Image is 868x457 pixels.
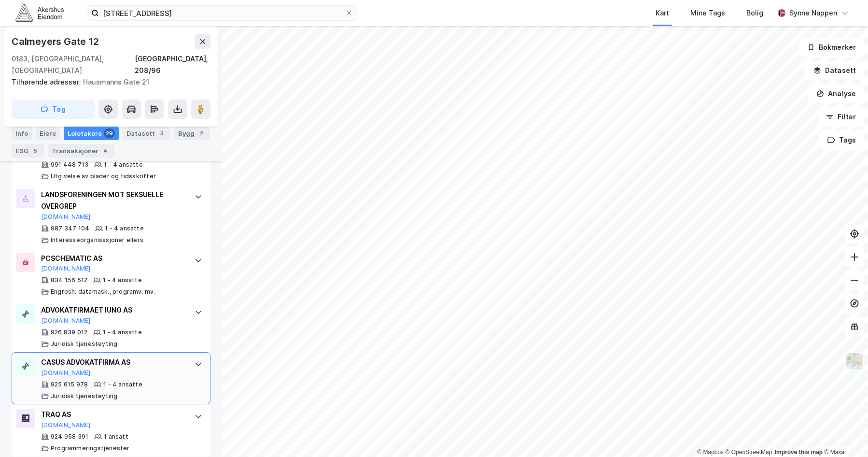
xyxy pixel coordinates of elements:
button: Tag [12,100,95,119]
div: 925 615 978 [51,381,88,388]
div: 2 [196,129,206,138]
div: Bolig [746,7,763,19]
div: 3 [157,129,167,138]
button: Tags [819,130,864,150]
button: [DOMAIN_NAME] [41,421,91,429]
div: 1 ansatt [104,433,128,441]
a: OpenStreetMap [726,449,772,456]
iframe: Chat Widget [820,411,868,457]
div: Programmeringstjenester [51,444,130,452]
div: Transaksjoner [48,144,114,157]
div: 1 - 4 ansatte [105,225,144,232]
div: 1 - 4 ansatte [103,328,142,336]
div: 4 [100,146,110,156]
div: 29 [104,129,115,138]
div: 0183, [GEOGRAPHIC_DATA], [GEOGRAPHIC_DATA] [12,53,135,76]
div: LANDSFORENINGEN MOT SEKSUELLE OVERGREP [41,189,185,212]
div: Utgivelse av blader og tidsskrifter [51,172,156,180]
div: 926 839 012 [51,328,87,336]
div: Info [12,127,32,140]
button: Bokmerker [799,38,864,57]
div: Juridisk tjenesteyting [51,392,117,400]
button: [DOMAIN_NAME] [41,213,91,221]
div: Leietakere [64,127,119,140]
div: 1 - 4 ansatte [104,161,143,169]
div: [GEOGRAPHIC_DATA], 208/96 [135,53,210,76]
a: Mapbox [697,449,724,456]
div: Kart [656,7,669,19]
span: Tilhørende adresser: [12,78,83,86]
a: Improve this map [775,449,823,456]
div: 834 156 512 [51,276,87,284]
div: Kontrollprogram for chat [820,411,868,457]
div: Eiere [36,127,60,140]
button: Filter [818,107,864,127]
div: 991 448 713 [51,161,88,169]
img: Z [845,352,864,371]
div: CASUS ADVOKATFIRMA AS [41,357,185,368]
div: TRAQ AS [41,409,185,420]
div: 5 [30,146,40,156]
div: Datasett [123,127,170,140]
div: PCSCHEMATIC AS [41,253,185,264]
div: ADVOKATFIRMAET IUNO AS [41,304,185,316]
button: Datasett [805,61,864,80]
div: Engrosh. datamask., programv. mv. [51,288,155,296]
div: 924 958 391 [51,433,88,441]
div: ESG [12,144,44,157]
img: akershus-eiendom-logo.9091f326c980b4bce74ccdd9f866810c.svg [15,4,64,21]
div: 1 - 4 ansatte [103,276,142,284]
div: Calmeyers Gate 12 [12,34,101,49]
div: 987 347 104 [51,225,89,232]
div: Interesseorganisasjoner ellers [51,236,143,244]
div: Hausmanns Gate 21 [12,76,203,88]
div: Mine Tags [690,7,725,19]
button: [DOMAIN_NAME] [41,369,91,377]
input: Søk på adresse, matrikkel, gårdeiere, leietakere eller personer [99,6,345,20]
div: Synne Nappen [789,7,837,19]
div: Juridisk tjenesteyting [51,340,117,348]
button: [DOMAIN_NAME] [41,265,91,272]
button: Analyse [808,84,864,103]
div: Bygg [174,127,210,140]
div: 1 - 4 ansatte [103,381,142,388]
button: [DOMAIN_NAME] [41,317,91,325]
